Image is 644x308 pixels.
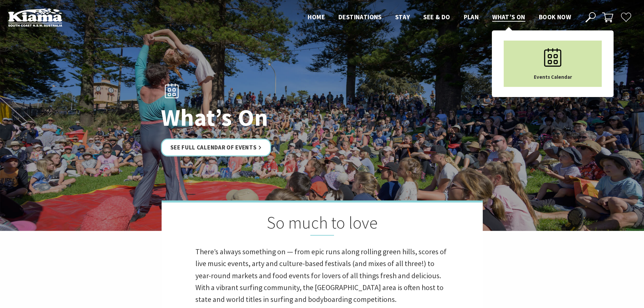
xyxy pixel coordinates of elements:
span: Events Calendar [534,74,572,80]
span: See & Do [423,13,450,21]
span: Home [308,13,325,21]
h2: So much to love [195,213,449,236]
img: Kiama Logo [8,8,62,27]
span: What’s On [492,13,525,21]
p: There’s always something on — from epic runs along rolling green hills, scores of live music even... [195,246,449,305]
span: Book now [539,13,571,21]
span: Plan [464,13,479,21]
span: Destinations [338,13,382,21]
a: See Full Calendar of Events [161,139,271,157]
span: Stay [395,13,410,21]
h1: What’s On [161,104,352,131]
nav: Main Menu [301,12,578,23]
